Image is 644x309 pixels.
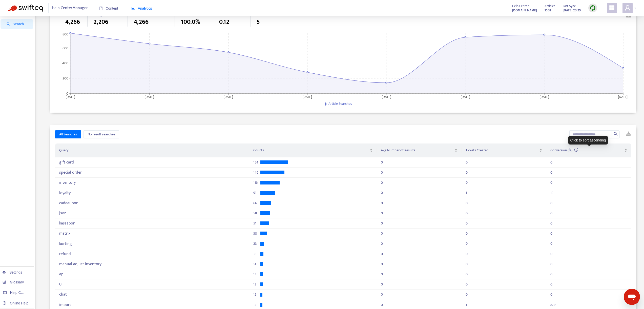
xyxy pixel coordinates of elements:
[625,5,631,11] span: user
[94,17,108,27] span: 2,206
[253,305,258,305] span: 12
[253,182,258,183] span: 116
[512,3,529,9] span: Help Center
[377,143,462,157] th: Avg Number of Results
[461,94,470,100] tspan: [DATE]
[614,132,618,136] span: search
[381,294,383,295] div: 0
[550,233,552,234] div: 0
[381,172,383,173] div: 0
[563,8,581,13] strong: [DATE] 20:29
[609,5,615,11] span: appstore
[257,17,260,27] span: 5
[66,91,68,96] tspan: 0
[3,301,28,305] a: Online Help
[145,94,154,100] tspan: [DATE]
[59,282,168,287] div: 0
[62,60,68,66] tspan: 400
[590,5,596,11] img: sync.dc5367851b00ba804db3.png
[466,294,468,295] div: 0
[63,31,68,37] tspan: 800
[618,94,628,100] tspan: [DATE]
[181,17,200,27] span: 100.0%
[253,294,258,295] span: 12
[10,291,31,295] span: Help Centers
[545,8,551,13] strong: 1568
[381,213,383,213] div: 0
[550,274,552,274] div: 0
[59,201,168,205] div: cadeaubon
[88,132,115,137] span: No result searches
[550,147,578,153] span: Conversion (%)
[381,148,453,153] span: Avg Number of Results
[55,130,81,138] button: All Searches
[466,305,467,305] div: 1
[466,172,468,173] div: 0
[466,233,468,234] div: 0
[381,182,383,183] div: 0
[466,148,538,153] span: Tickets Created
[466,182,468,183] div: 0
[134,17,149,27] span: 4,266
[303,94,312,100] tspan: [DATE]
[59,292,168,297] div: chat
[8,5,43,12] img: Swifteq
[550,172,552,173] div: 0
[253,274,258,274] span: 13
[550,182,552,183] div: 0
[52,3,88,13] span: Help Center Manager
[59,252,168,256] div: refund
[550,294,552,295] div: 0
[462,143,546,157] th: Tickets Created
[253,213,258,213] span: 58
[131,6,152,10] span: Analytics
[563,3,576,9] span: Last Sync
[466,213,468,213] div: 0
[59,302,168,307] div: import
[3,270,22,274] a: Settings
[59,180,168,185] div: inventory
[328,101,352,107] span: Article Searches
[253,233,258,234] span: 38
[3,280,24,284] a: Glossary
[99,7,103,10] span: book
[381,233,383,234] div: 0
[512,7,537,13] a: [DOMAIN_NAME]
[59,191,168,195] div: loyalty
[131,7,135,10] span: area-chart
[381,305,383,305] div: 0
[550,213,552,213] div: 0
[550,305,556,305] div: 8.33
[7,22,10,26] span: search
[59,241,168,246] div: korting
[59,170,168,175] div: special order
[624,289,640,305] iframe: Button to launch messaging window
